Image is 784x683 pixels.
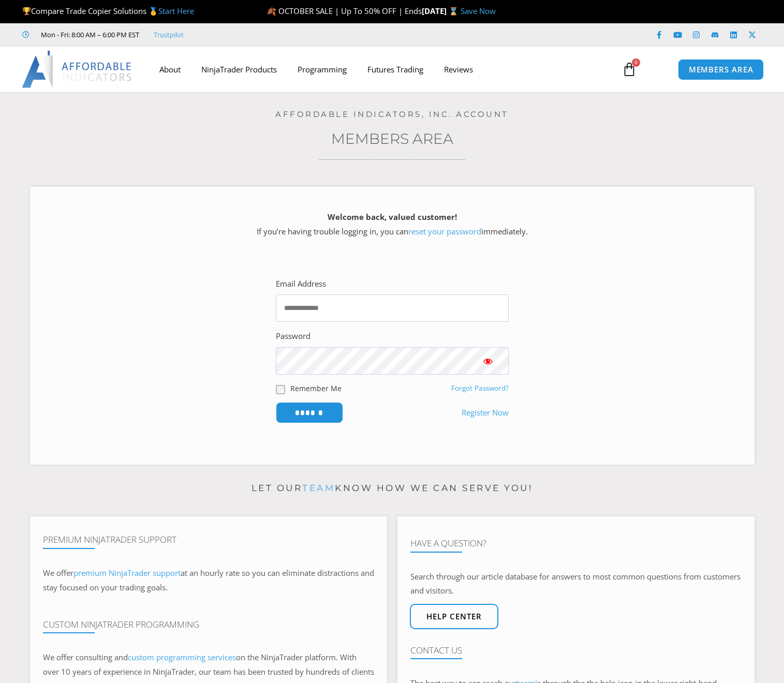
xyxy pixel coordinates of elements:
strong: [DATE] ⌛ [422,6,461,16]
img: LogoAI | Affordable Indicators – NinjaTrader [22,51,133,88]
h4: Contact Us [410,645,742,656]
p: Let our know how we can serve you! [30,480,755,497]
a: custom programming services [128,652,236,662]
p: If you’re having trouble logging in, you can immediately. [48,210,736,239]
a: Help center [410,604,498,629]
a: Programming [287,57,357,81]
span: We offer [43,568,73,578]
a: NinjaTrader Products [191,57,287,81]
label: Remember Me [290,383,342,394]
a: reset your password [408,226,481,236]
a: Register Now [462,406,509,420]
a: Start Here [158,6,194,16]
a: Trustpilot [154,28,184,41]
a: Forgot Password? [451,383,509,393]
a: Futures Trading [357,57,434,81]
a: About [149,57,191,81]
p: Search through our article database for answers to most common questions from customers and visit... [410,570,742,599]
span: We offer consulting and [43,652,236,662]
span: MEMBERS AREA [689,66,753,73]
a: 0 [607,54,652,84]
h4: Premium NinjaTrader Support [43,534,374,545]
nav: Menu [149,57,612,81]
span: at an hourly rate so you can eliminate distractions and stay focused on your trading goals. [43,568,374,592]
span: Compare Trade Copier Solutions 🥇 [22,6,194,16]
a: Members Area [331,130,453,147]
a: Save Now [461,6,496,16]
a: premium NinjaTrader support [73,568,181,578]
button: Show password [467,347,509,375]
h4: Custom NinjaTrader Programming [43,619,374,630]
span: Help center [426,613,482,620]
span: 0 [632,58,640,67]
a: team [302,483,335,493]
label: Email Address [276,277,326,291]
span: Mon - Fri: 8:00 AM – 6:00 PM EST [38,28,139,41]
span: 🍂 OCTOBER SALE | Up To 50% OFF | Ends [267,6,422,16]
label: Password [276,329,310,344]
h4: Have A Question? [410,538,742,548]
a: Affordable Indicators, Inc. Account [275,109,509,119]
a: MEMBERS AREA [678,59,764,80]
img: 🏆 [23,7,31,15]
a: Reviews [434,57,483,81]
strong: Welcome back, valued customer! [328,212,457,222]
